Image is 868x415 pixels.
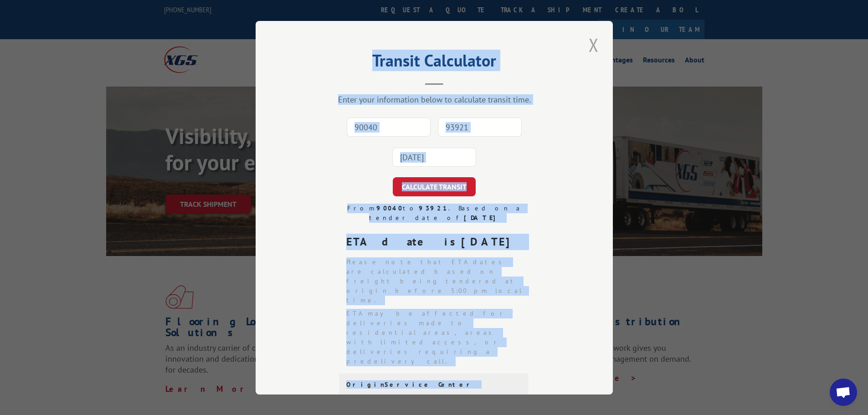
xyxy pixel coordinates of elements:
[346,381,521,389] div: Origin Service Center
[301,54,567,72] h2: Transit Calculator
[393,177,476,196] button: CALCULATE TRANSIT
[586,32,601,57] button: Close modal
[830,379,857,406] a: Open chat
[419,204,448,212] strong: 93921
[376,204,403,212] strong: 90040
[339,204,529,223] div: From to . Based on a tender date of
[346,234,529,250] div: ETA date is
[347,118,431,137] input: Origin Zip
[438,118,522,137] input: Dest. Zip
[346,309,529,366] li: ETA may be affected for deliveries made to residential areas, areas with limited access, or deliv...
[463,214,499,222] strong: [DATE]
[461,235,518,249] strong: [DATE]
[346,257,529,305] li: Please note that ETA dates are calculated based on freight being tendered at origin before 5:00 p...
[301,94,567,105] div: Enter your information below to calculate transit time.
[392,148,476,167] input: Tender Date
